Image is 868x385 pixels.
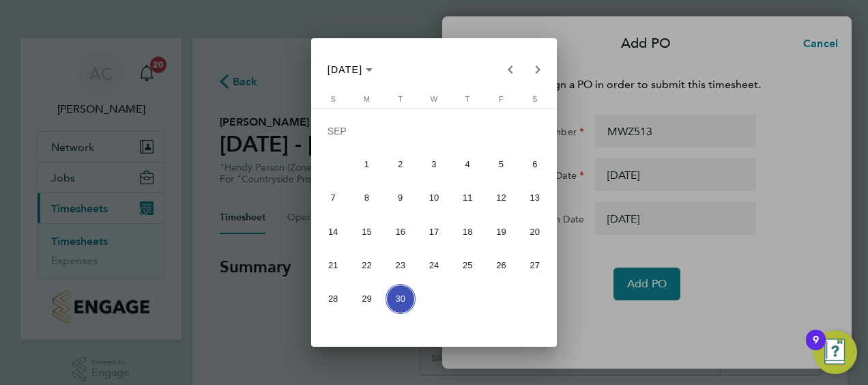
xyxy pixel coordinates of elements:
[384,181,417,214] button: September 9, 2025
[497,56,524,83] button: Previous month
[317,181,350,214] button: September 7, 2025
[350,181,384,214] button: September 8, 2025
[484,147,518,181] button: September 5, 2025
[419,250,449,280] span: 24
[532,95,537,103] span: S
[417,147,450,181] button: September 3, 2025
[520,183,550,213] span: 13
[351,250,381,280] span: 22
[451,248,484,282] button: September 25, 2025
[384,282,417,315] button: September 30, 2025
[499,95,504,103] span: F
[317,248,350,282] button: September 21, 2025
[486,216,516,246] span: 19
[384,147,417,181] button: September 2, 2025
[486,250,516,280] span: 26
[318,250,348,280] span: 21
[451,215,484,248] button: September 18, 2025
[398,95,403,103] span: T
[484,181,518,214] button: September 12, 2025
[486,149,516,180] span: 5
[465,95,470,103] span: T
[518,147,551,181] button: September 6, 2025
[419,216,449,246] span: 17
[431,95,437,103] span: W
[484,215,518,248] button: September 19, 2025
[520,216,550,246] span: 20
[386,250,416,280] span: 23
[419,149,449,180] span: 3
[417,215,450,248] button: September 17, 2025
[524,56,551,83] button: Next month
[317,215,350,248] button: September 14, 2025
[386,183,416,213] span: 9
[484,248,518,282] button: September 26, 2025
[384,248,417,282] button: September 23, 2025
[520,149,550,180] span: 6
[417,248,450,282] button: September 24, 2025
[419,183,449,213] span: 10
[386,284,416,314] span: 30
[386,149,416,180] span: 2
[386,216,416,246] span: 16
[330,95,335,103] span: S
[322,57,379,82] button: Choose month and year
[417,181,450,214] button: September 10, 2025
[452,149,482,180] span: 4
[452,250,482,280] span: 25
[518,215,551,248] button: September 20, 2025
[317,114,552,147] td: SEP
[350,248,384,282] button: September 22, 2025
[328,64,363,75] span: [DATE]
[351,183,381,213] span: 8
[451,181,484,214] button: September 11, 2025
[451,147,484,181] button: September 4, 2025
[350,147,384,181] button: September 1, 2025
[486,183,516,213] span: 12
[518,181,551,214] button: September 13, 2025
[351,284,381,314] span: 29
[364,95,370,103] span: M
[351,149,381,180] span: 1
[318,216,348,246] span: 14
[452,216,482,246] span: 18
[317,282,350,315] button: September 28, 2025
[518,248,551,282] button: September 27, 2025
[351,216,381,246] span: 15
[318,183,348,213] span: 7
[350,215,384,248] button: September 15, 2025
[520,250,550,280] span: 27
[384,215,417,248] button: September 16, 2025
[350,282,384,315] button: September 29, 2025
[813,330,857,374] button: Open Resource Center, 9 new notifications
[318,284,348,314] span: 28
[813,340,819,358] div: 9
[452,183,482,213] span: 11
